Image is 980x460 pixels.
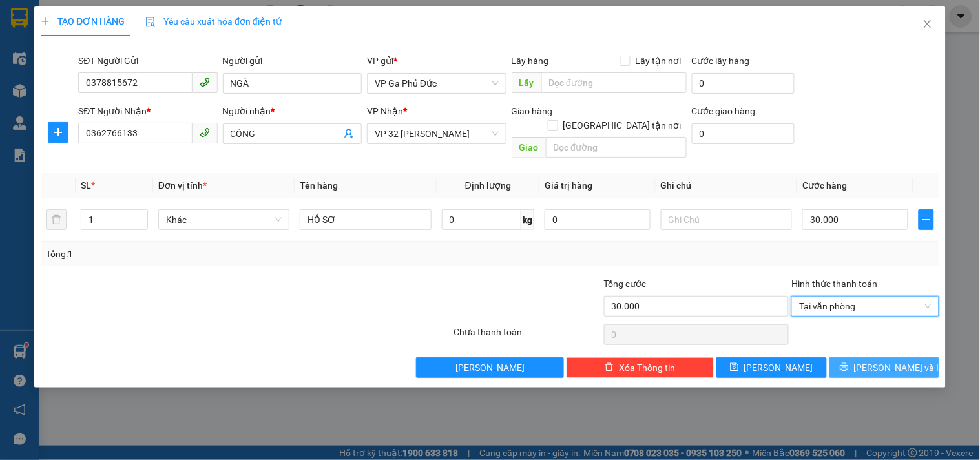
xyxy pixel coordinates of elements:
[48,122,68,143] button: plus
[223,104,362,118] div: Người nhận
[375,124,498,143] span: VP 32 Mạc Thái Tổ
[512,72,541,93] span: Lấy
[166,210,282,229] span: Khác
[512,106,553,116] span: Giao hàng
[200,77,210,87] span: phone
[802,180,847,191] span: Cước hàng
[521,209,534,230] span: kg
[41,17,50,26] span: plus
[605,362,614,373] span: delete
[661,209,792,230] input: Ghi Chú
[367,106,403,116] span: VP Nhận
[744,361,813,375] span: [PERSON_NAME]
[910,6,946,43] button: Close
[558,118,687,132] span: [GEOGRAPHIC_DATA] tận nơi
[367,54,506,68] div: VP gửi
[81,180,91,191] span: SL
[829,357,939,378] button: printer[PERSON_NAME] và In
[78,54,217,68] div: SĐT Người Gửi
[545,180,592,191] span: Giá trị hàng
[158,180,207,191] span: Đơn vị tính
[300,180,338,191] span: Tên hàng
[919,209,934,230] button: plus
[455,361,525,375] span: [PERSON_NAME]
[300,209,431,230] input: VD: Bàn, Ghế
[46,247,379,261] div: Tổng: 1
[145,16,282,26] span: Yêu cầu xuất hóa đơn điện tử
[46,209,67,230] button: delete
[799,297,931,316] span: Tại văn phòng
[416,357,563,378] button: [PERSON_NAME]
[716,357,826,378] button: save[PERSON_NAME]
[465,180,511,191] span: Định lượng
[145,17,156,27] img: icon
[692,73,795,94] input: Cước lấy hàng
[619,361,675,375] span: Xóa Thông tin
[546,137,687,158] input: Dọc đường
[375,74,498,93] span: VP Ga Phủ Đức
[919,214,933,225] span: plus
[200,127,210,138] span: phone
[604,278,647,289] span: Tổng cước
[344,129,354,139] span: user-add
[692,106,756,116] label: Cước giao hàng
[48,127,68,138] span: plus
[692,56,750,66] label: Cước lấy hàng
[545,209,651,230] input: 0
[452,325,602,348] div: Chưa thanh toán
[923,19,933,29] span: close
[854,361,944,375] span: [PERSON_NAME] và In
[512,137,546,158] span: Giao
[567,357,714,378] button: deleteXóa Thông tin
[78,104,217,118] div: SĐT Người Nhận
[656,173,797,198] th: Ghi chú
[692,123,795,144] input: Cước giao hàng
[541,72,687,93] input: Dọc đường
[840,362,849,373] span: printer
[791,278,877,289] label: Hình thức thanh toán
[41,16,125,26] span: TẠO ĐƠN HÀNG
[512,56,549,66] span: Lấy hàng
[730,362,739,373] span: save
[223,54,362,68] div: Người gửi
[631,54,687,68] span: Lấy tận nơi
